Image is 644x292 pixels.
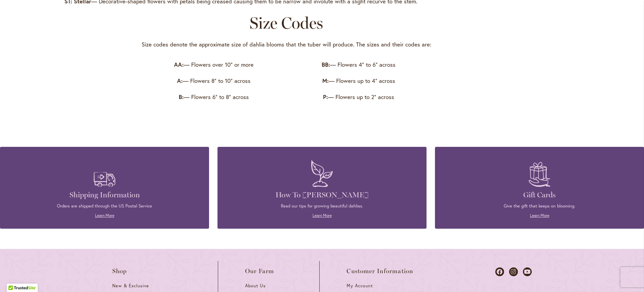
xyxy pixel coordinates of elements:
[290,93,427,101] p: — Flowers up to 2" across
[322,61,330,68] strong: BB:
[142,13,431,32] h2: Size Codes
[290,77,427,85] p: — Flowers up to 4" across
[523,267,532,276] a: Dahlias on Youtube
[174,61,184,68] strong: AA:
[495,267,504,276] a: Dahlias on Facebook
[313,213,332,218] a: Learn More
[445,190,634,200] h4: Gift Cards
[445,203,634,209] p: Give the gift that keeps on blooming.
[228,190,416,200] h4: How To [PERSON_NAME]
[146,61,283,69] p: — Flowers over 10" or more
[146,77,283,85] p: — Flowers 8" to 10" across
[228,203,416,209] p: Read our tips for growing beautiful dahlias.
[179,93,184,101] strong: B:
[530,213,549,218] a: Learn More
[322,77,329,85] strong: M:
[142,40,431,48] p: Size codes denote the approximate size of dahlia blooms that the tuber will produce. The sizes an...
[146,93,283,101] p: — Flowers 6" to 8" across
[95,213,114,218] a: Learn More
[177,77,183,85] strong: A:
[10,203,199,209] p: Orders are shipped through the US Postal Service
[10,190,199,200] h4: Shipping Information
[290,61,427,69] p: — Flowers 4" to 6" across
[509,267,518,276] a: Dahlias on Instagram
[323,93,328,101] strong: P:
